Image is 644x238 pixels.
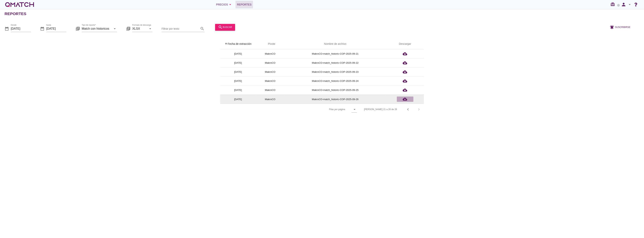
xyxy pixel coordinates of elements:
[610,25,615,29] i: notifications_active
[256,86,284,95] td: MakroCO
[256,76,284,86] td: MakroCO
[213,1,235,8] button: Precios
[403,52,407,56] i: cloud_download
[610,2,616,7] i: redeem
[403,61,407,65] i: cloud_download
[132,26,147,32] input: Formato de descarga
[284,76,386,86] td: MakroCO-match_historic-COP-2025-09-24
[615,25,630,29] span: Suscribirse
[75,26,80,31] i: library_books
[291,104,357,115] div: Filas por página
[406,107,410,112] i: chevron_left
[256,39,284,49] th: Pivote: Not sorted. Activate to sort ascending.
[220,58,256,67] td: [DATE]
[235,1,253,8] a: Reportes
[284,58,386,67] td: MakroCO-match_historic-COP-2025-09-22
[403,70,407,74] i: cloud_download
[225,42,228,45] i: arrow_upward
[256,58,284,67] td: MakroCO
[216,2,232,7] div: Precios
[126,26,131,31] i: library_books
[386,39,424,49] th: Descargar: Not sorted.
[220,95,256,104] td: [DATE]
[148,26,152,31] i: arrow_drop_down
[620,2,627,7] i: person
[403,79,407,83] i: cloud_download
[284,49,386,58] td: MakroCO-match_historic-COP-2025-09-21
[627,2,632,7] i: arrow_drop_down
[11,26,31,32] input: Desde
[607,24,633,31] button: Suscribirse
[112,26,117,31] i: arrow_drop_down
[352,107,357,112] i: arrow_drop_down
[220,86,256,95] td: [DATE]
[284,67,386,76] td: MakroCO-match_historic-COP-2025-09-23
[256,67,284,76] td: MakroCO
[218,25,232,29] div: buscar
[46,26,66,32] input: hasta
[364,108,397,111] div: [PERSON_NAME] 21 a 26 de 26
[5,11,26,17] h2: Reportes
[256,49,284,58] td: MakroCO
[162,26,199,32] input: Filtrar por texto
[220,67,256,76] td: [DATE]
[284,39,386,49] th: Nombre de archivo: Not sorted.
[40,26,45,31] i: date_range
[237,2,252,7] span: Reportes
[220,49,256,58] td: [DATE]
[82,26,112,32] input: Tipo de reporte*
[403,97,407,101] i: cloud_download
[5,1,35,8] a: white-qmatch-logo
[218,25,223,29] i: search
[220,39,256,49] th: Fecha de extracción: Sorted ascending. Activate to sort descending.
[403,88,407,92] i: cloud_download
[5,26,9,31] i: date_range
[284,95,386,104] td: MakroCO-match_historic-COP-2025-09-26
[200,26,205,31] i: search
[284,86,386,95] td: MakroCO-match_historic-COP-2025-09-25
[215,24,235,31] button: buscar
[405,106,412,113] button: Previous page
[228,2,232,7] i: arrow_drop_down
[256,95,284,104] td: MakroCO
[220,76,256,86] td: [DATE]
